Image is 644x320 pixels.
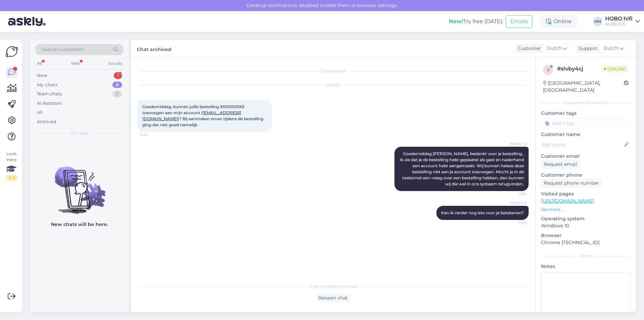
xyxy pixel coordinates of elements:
[515,45,541,52] div: Customer
[501,141,527,146] span: HOBO hifi
[30,154,129,215] img: No chats
[400,151,525,186] span: Goedemiddag [PERSON_NAME], bedankt voor je bestelling.. Ik zie dat je de bestelling hebt geplaats...
[541,141,623,148] input: Add name
[605,16,633,21] div: HOBO hifi
[593,17,602,26] div: HH
[541,222,631,229] p: Windows 10
[547,45,561,52] span: Dutch
[541,179,602,188] div: Request phone number
[605,21,633,27] div: HOBO hifi
[5,45,18,58] img: Askly Logo
[541,190,631,197] p: Visited pages
[316,293,351,303] div: Reopen chat
[541,239,631,246] p: Chrome [TECHNICAL_ID]
[501,220,527,225] span: 13:38
[541,232,631,239] p: Browser
[51,221,108,228] p: New chats will be here.
[541,110,631,117] p: Customer tags
[37,82,58,88] div: My chats
[138,68,529,74] div: Chat started
[37,100,62,107] div: AI Assistant
[541,160,580,169] div: Request email
[107,59,123,68] div: Socials
[541,263,631,270] p: Notes
[37,72,47,79] div: New
[69,59,81,68] div: Web
[541,172,631,179] p: Customer phone
[541,215,631,222] p: Operating system
[37,109,43,116] div: All
[112,91,122,97] div: 0
[5,151,17,181] div: Look Here
[137,44,171,53] label: Chat archived
[541,253,631,259] div: Extra
[541,207,631,213] p: See more ...
[557,65,601,73] div: # slvby4cj
[576,45,598,52] div: Support
[138,82,529,88] div: [DATE]
[112,82,122,88] div: 0
[601,65,629,73] span: Online
[506,15,532,28] button: Emails
[605,16,640,27] a: HOBO hifiHOBO hifi
[449,17,503,26] div: Try free [DATE]:
[42,46,84,53] span: Search customers
[70,130,89,136] span: My chats
[547,67,549,72] span: s
[5,175,17,181] div: 2 / 3
[140,132,165,137] span: 12:48
[543,80,624,94] div: [GEOGRAPHIC_DATA], [GEOGRAPHIC_DATA]
[541,198,594,204] a: [URL][DOMAIN_NAME]
[142,104,264,127] span: Goedemiddag, kunnen jullie bestelling 1000050063 toevoegen aan mijn account ( )? Bij aanmaken erv...
[501,191,527,196] span: 13:31
[501,200,527,205] span: HOBO hifi
[541,153,631,160] p: Customer email
[114,72,122,79] div: 1
[36,59,43,68] div: All
[37,91,62,97] div: Team chats
[540,15,577,28] div: Online
[541,118,631,128] input: Add a tag
[441,210,524,215] span: Kan ik verder nog iets voor je betekenen?
[541,131,631,138] p: Customer name
[310,283,357,289] span: Chat has been archived
[603,45,618,52] span: Dutch
[541,100,631,106] div: Customer information
[449,18,463,25] b: New!
[37,119,56,125] div: Archived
